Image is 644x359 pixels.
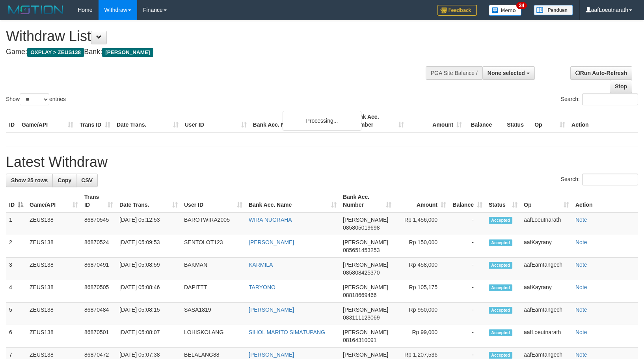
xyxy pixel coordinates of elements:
[6,190,26,212] th: ID: activate to sort column descending
[489,307,512,314] span: Accepted
[6,258,26,280] td: 3
[81,303,116,325] td: 86870484
[489,217,512,224] span: Accepted
[521,325,572,348] td: aafLoeutnarath
[102,48,153,57] span: [PERSON_NAME]
[489,262,512,269] span: Accepted
[437,5,477,16] img: Feedback.jpg
[26,280,81,303] td: ZEUS138
[249,307,294,313] a: [PERSON_NAME]
[81,212,116,235] td: 86870545
[181,258,246,280] td: BAKMAN
[19,110,76,132] th: Game/API
[482,66,535,80] button: None selected
[486,190,521,212] th: Status: activate to sort column ascending
[561,174,638,185] label: Search:
[6,154,638,170] h1: Latest Withdraw
[407,110,465,132] th: Amount
[116,190,181,212] th: Date Trans.: activate to sort column ascending
[26,190,81,212] th: Game/API: activate to sort column ascending
[114,110,182,132] th: Date Trans.
[521,235,572,258] td: aafKayrany
[182,110,250,132] th: User ID
[340,190,395,212] th: Bank Acc. Number: activate to sort column ascending
[426,66,482,80] div: PGA Site Balance /
[343,352,388,358] span: [PERSON_NAME]
[575,352,587,358] a: Note
[570,66,632,80] a: Run Auto-Refresh
[6,280,26,303] td: 4
[181,212,246,235] td: BAROTWIRA2005
[81,325,116,348] td: 86870501
[11,177,48,183] span: Show 25 rows
[575,217,587,223] a: Note
[521,212,572,235] td: aafLoeutnarath
[521,280,572,303] td: aafKayrany
[561,93,638,105] label: Search:
[6,303,26,325] td: 5
[504,110,531,132] th: Status
[343,337,377,343] span: Copy 08164310091 to clipboard
[582,174,638,185] input: Search:
[395,212,449,235] td: Rp 1,456,000
[516,2,527,9] span: 34
[349,110,407,132] th: Bank Acc. Number
[449,212,486,235] td: -
[343,329,388,335] span: [PERSON_NAME]
[181,235,246,258] td: SENTOLOT123
[76,174,98,187] a: CSV
[343,262,388,268] span: [PERSON_NAME]
[534,5,573,15] img: panduan.png
[52,174,76,187] a: Copy
[181,303,246,325] td: SASA1819
[575,307,587,313] a: Note
[249,284,275,290] a: TARYONO
[449,280,486,303] td: -
[116,258,181,280] td: [DATE] 05:08:59
[6,235,26,258] td: 2
[249,329,325,335] a: SIHOL MARITO SIMATUPANG
[6,174,53,187] a: Show 25 rows
[489,329,512,336] span: Accepted
[81,177,93,183] span: CSV
[575,239,587,245] a: Note
[449,258,486,280] td: -
[6,28,421,44] h1: Withdraw List
[395,190,449,212] th: Amount: activate to sort column ascending
[26,303,81,325] td: ZEUS138
[449,190,486,212] th: Balance: activate to sort column ascending
[395,235,449,258] td: Rp 150,000
[395,325,449,348] td: Rp 99,000
[6,93,66,105] label: Show entries
[489,239,512,246] span: Accepted
[572,190,638,212] th: Action
[343,314,380,321] span: Copy 083111123069 to clipboard
[521,190,572,212] th: Op: activate to sort column ascending
[582,93,638,105] input: Search:
[6,48,421,56] h4: Game: Bank:
[6,212,26,235] td: 1
[395,258,449,280] td: Rp 458,000
[575,262,587,268] a: Note
[343,239,388,245] span: [PERSON_NAME]
[489,352,512,359] span: Accepted
[489,284,512,291] span: Accepted
[81,190,116,212] th: Trans ID: activate to sort column ascending
[283,111,361,131] div: Processing...
[249,239,294,245] a: [PERSON_NAME]
[181,325,246,348] td: LOHISKOLANG
[81,258,116,280] td: 86870491
[116,212,181,235] td: [DATE] 05:12:53
[449,325,486,348] td: -
[81,235,116,258] td: 86870524
[26,325,81,348] td: ZEUS138
[610,80,632,93] a: Stop
[449,303,486,325] td: -
[6,4,66,16] img: MOTION_logo.png
[81,280,116,303] td: 86870505
[58,177,71,183] span: Copy
[116,325,181,348] td: [DATE] 05:08:07
[449,235,486,258] td: -
[116,280,181,303] td: [DATE] 05:08:46
[568,110,638,132] th: Action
